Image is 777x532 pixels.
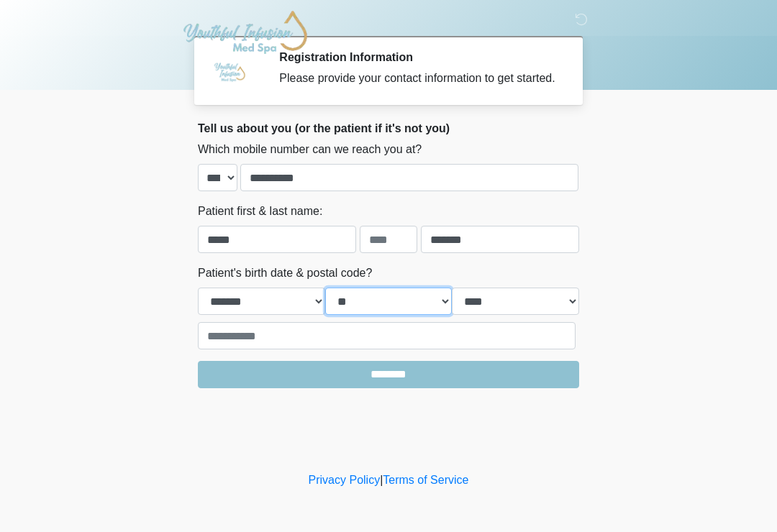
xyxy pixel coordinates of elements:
[383,474,468,486] a: Terms of Service
[198,141,422,158] label: Which mobile number can we reach you at?
[380,474,383,486] a: |
[209,50,252,93] img: Agent Avatar
[183,11,307,54] img: Youthful Infusion Med Spa - Grapevine Logo
[198,203,322,220] label: Patient first & last name:
[279,70,558,87] div: Please provide your contact information to get started.
[198,121,579,135] h2: Tell us about you (or the patient if it's not you)
[198,265,372,282] label: Patient's birth date & postal code?
[309,474,381,486] a: Privacy Policy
